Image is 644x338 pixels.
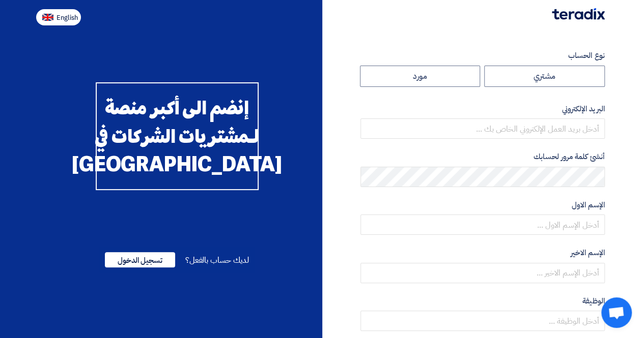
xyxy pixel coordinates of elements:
button: English [36,9,81,25]
label: الإسم الاول [360,199,605,211]
input: أدخل الوظيفة ... [360,311,605,331]
input: أدخل بريد العمل الإلكتروني الخاص بك ... [360,118,605,139]
span: English [57,14,78,21]
img: Teradix logo [552,8,605,20]
label: مورد [360,66,481,87]
label: مشتري [484,66,605,87]
label: الوظيفة [360,295,605,307]
label: البريد الإلكتروني [360,103,605,115]
div: Open chat [601,297,632,328]
img: en-US.png [42,14,53,21]
input: أدخل الإسم الاخير ... [360,263,605,283]
input: أدخل الإسم الاول ... [360,214,605,235]
label: الإسم الاخير [360,247,605,259]
label: أنشئ كلمة مرور لحسابك [360,151,605,163]
span: لديك حساب بالفعل؟ [185,254,249,266]
a: تسجيل الدخول [105,254,175,266]
div: إنضم الى أكبر منصة لـمشتريات الشركات في [GEOGRAPHIC_DATA] [96,82,259,190]
span: تسجيل الدخول [105,252,175,267]
label: نوع الحساب [360,50,605,62]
